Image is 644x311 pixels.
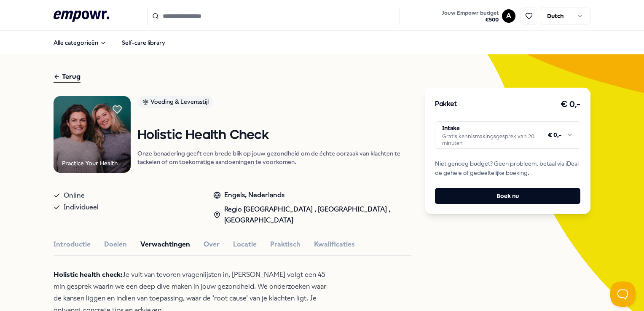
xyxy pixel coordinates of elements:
[147,7,400,25] input: Search for products, categories or subcategories
[47,34,113,51] button: Alle categorieën
[270,239,301,250] button: Praktisch
[54,239,91,250] button: Introductie
[104,239,127,250] button: Doelen
[140,239,190,250] button: Verwachtingen
[442,10,499,16] span: Jouw Empowr budget
[233,239,257,250] button: Locatie
[62,158,118,168] div: Practice Your Health
[610,282,636,307] iframe: Help Scout Beacon - Open
[442,16,499,23] span: € 500
[64,201,99,213] span: Individueel
[47,34,172,51] nav: Main
[502,9,515,23] button: A
[64,190,85,201] span: Online
[440,8,500,25] button: Jouw Empowr budget€500
[213,190,411,201] div: Engels, Nederlands
[115,34,172,51] a: Self-care library
[137,96,411,111] a: Voeding & Levensstijl
[54,96,131,173] img: Product Image
[137,149,411,166] p: Onze benadering geeft een brede blik op jouw gezondheid om de échte oorzaak van klachten te tacke...
[438,7,502,25] a: Jouw Empowr budget€500
[561,98,580,111] h3: € 0,-
[204,239,220,250] button: Over
[435,159,580,178] span: Niet genoeg budget? Geen probleem, betaal via iDeal de gehele of gedeeltelijke boeking.
[213,204,411,225] div: Regio [GEOGRAPHIC_DATA] , [GEOGRAPHIC_DATA] , [GEOGRAPHIC_DATA]
[435,188,580,204] button: Boek nu
[314,239,355,250] button: Kwalificaties
[54,71,80,83] div: Terug
[137,96,213,108] div: Voeding & Levensstijl
[137,128,411,143] h1: Holistic Health Check
[435,99,457,110] h3: Pakket
[54,271,123,279] strong: Holistic health check:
